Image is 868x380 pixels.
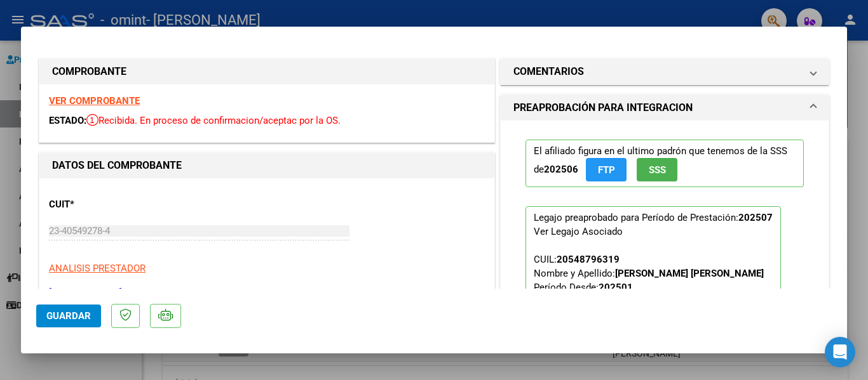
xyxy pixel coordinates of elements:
[586,158,627,181] button: FTP
[649,164,666,176] span: SSS
[825,337,855,367] div: Open Intercom Messenger
[36,305,101,327] button: Guardar
[52,65,126,77] strong: COMPROBANTE
[513,100,693,115] h1: PREAPROBACIÓN PARA INTEGRACION
[49,95,140,107] a: VER COMPROBANTE
[615,268,764,279] strong: [PERSON_NAME] [PERSON_NAME]
[599,282,633,293] strong: 202501
[534,254,764,335] span: CUIL: Nombre y Apellido: Período Desde: Período Hasta: Admite Dependencia:
[557,252,620,266] div: 20548796319
[49,285,485,300] p: [PERSON_NAME]
[49,115,86,126] span: ESTADO:
[501,95,829,121] mat-expansion-panel-header: PREAPROBACIÓN PARA INTEGRACION
[738,212,773,223] strong: 202507
[637,158,677,181] button: SSS
[534,225,623,239] div: Ver Legajo Asociado
[86,115,341,126] span: Recibida. En proceso de confirmacion/aceptac por la OS.
[52,159,182,171] strong: DATOS DEL COMPROBANTE
[501,59,829,84] mat-expansion-panel-header: COMENTARIOS
[46,310,91,322] span: Guardar
[544,164,578,175] strong: 202506
[49,263,146,274] span: ANALISIS PRESTADOR
[513,64,584,79] h1: COMENTARIOS
[526,206,781,375] p: Legajo preaprobado para Período de Prestación:
[526,140,804,187] p: El afiliado figura en el ultimo padrón que tenemos de la SSS de
[49,197,180,212] p: CUIT
[598,164,615,176] span: FTP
